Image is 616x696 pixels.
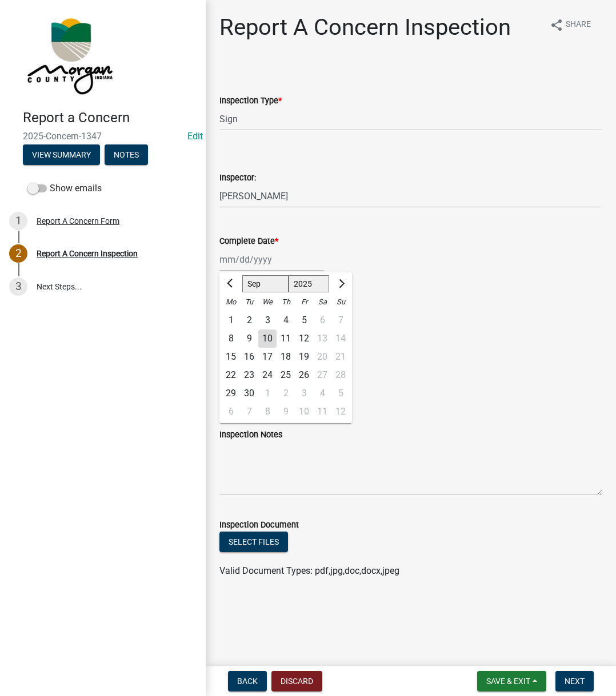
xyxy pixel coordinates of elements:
[222,403,240,421] div: Monday, October 6, 2025
[222,329,240,348] div: 8
[277,293,295,311] div: Th
[258,311,277,329] div: 3
[555,671,594,691] button: Next
[27,182,102,195] label: Show emails
[258,403,277,421] div: 8
[295,311,313,329] div: 5
[258,366,277,384] div: 24
[277,311,295,329] div: Thursday, September 4, 2025
[219,248,324,271] input: mm/dd/yyyy
[37,217,119,225] div: Report A Concern Form
[258,366,277,384] div: Wednesday, September 24, 2025
[277,329,295,348] div: 11
[277,384,295,403] div: 2
[37,250,138,258] div: Report A Concern Inspection
[240,348,258,366] div: 16
[224,275,238,293] button: Previous month
[187,131,203,142] a: Edit
[23,131,183,142] span: 2025-Concern-1347
[541,14,600,36] button: shareShare
[240,403,258,421] div: 7
[222,311,240,329] div: Monday, September 1, 2025
[240,329,258,348] div: 9
[9,212,27,230] div: 1
[331,293,350,311] div: Su
[222,384,240,403] div: 29
[295,348,313,366] div: 19
[222,293,240,311] div: Mo
[222,366,240,384] div: Monday, September 22, 2025
[219,14,511,41] h1: Report A Concern Inspection
[277,403,295,421] div: 9
[219,532,288,552] button: Select files
[295,384,313,403] div: 3
[550,18,563,32] i: share
[23,144,100,165] button: View Summary
[258,348,277,366] div: Wednesday, September 17, 2025
[313,293,331,311] div: Sa
[240,311,258,329] div: Tuesday, September 2, 2025
[295,293,313,311] div: Fr
[289,275,330,292] select: Select year
[240,311,258,329] div: 2
[240,403,258,421] div: Tuesday, October 7, 2025
[23,110,197,126] h4: Report a Concern
[222,311,240,329] div: 1
[105,151,148,160] wm-modal-confirm: Notes
[258,329,277,348] div: Wednesday, September 10, 2025
[23,151,100,160] wm-modal-confirm: Summary
[477,671,546,691] button: Save & Exit
[258,403,277,421] div: Wednesday, October 8, 2025
[258,311,277,329] div: Wednesday, September 3, 2025
[277,384,295,403] div: Thursday, October 2, 2025
[219,521,299,529] label: Inspection Document
[277,311,295,329] div: 4
[258,384,277,403] div: Wednesday, October 1, 2025
[240,329,258,348] div: Tuesday, September 9, 2025
[277,366,295,384] div: Thursday, September 25, 2025
[258,293,277,311] div: We
[277,348,295,366] div: Thursday, September 18, 2025
[237,677,258,686] span: Back
[277,329,295,348] div: Thursday, September 11, 2025
[240,384,258,403] div: 30
[277,403,295,421] div: Thursday, October 9, 2025
[240,366,258,384] div: 23
[222,403,240,421] div: 6
[240,384,258,403] div: Tuesday, September 30, 2025
[258,329,277,348] div: 10
[219,238,278,246] label: Complete Date
[222,348,240,366] div: Monday, September 15, 2025
[295,311,313,329] div: Friday, September 5, 2025
[258,384,277,403] div: 1
[258,348,277,366] div: 17
[23,12,115,98] img: Morgan County, Indiana
[295,366,313,384] div: 26
[295,366,313,384] div: Friday, September 26, 2025
[240,293,258,311] div: Tu
[219,97,282,105] label: Inspection Type
[295,329,313,348] div: Friday, September 12, 2025
[295,403,313,421] div: 10
[277,348,295,366] div: 18
[9,244,27,263] div: 2
[9,277,27,296] div: 3
[222,366,240,384] div: 22
[222,329,240,348] div: Monday, September 8, 2025
[242,275,289,292] select: Select month
[219,174,256,182] label: Inspector:
[295,403,313,421] div: Friday, October 10, 2025
[277,366,295,384] div: 25
[334,275,347,293] button: Next month
[219,431,282,439] label: Inspection Notes
[105,144,148,165] button: Notes
[295,329,313,348] div: 12
[187,131,203,142] wm-modal-confirm: Edit Application Number
[566,18,591,32] span: Share
[271,671,322,691] button: Discard
[240,348,258,366] div: Tuesday, September 16, 2025
[295,348,313,366] div: Friday, September 19, 2025
[486,677,530,686] span: Save & Exit
[219,565,399,576] span: Valid Document Types: pdf,jpg,doc,docx,jpeg
[228,671,267,691] button: Back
